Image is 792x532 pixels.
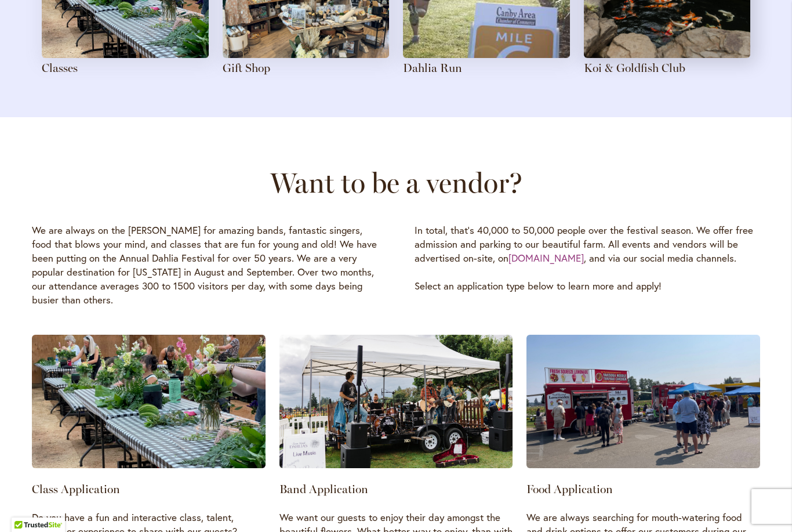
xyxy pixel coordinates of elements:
p: Select an application type below to learn more and apply! [415,279,760,293]
p: We are always on the [PERSON_NAME] for amazing bands, fantastic singers, food that blows your min... [32,223,377,307]
img: A painted scene of the dahlia fields with a mountain in the background from one of the previous c... [32,335,266,468]
a: Dahlia Run [403,61,462,75]
img: The Chop Spot food vendor has a red, black and white trailer with a hen as their logo [526,335,760,468]
a: [DOMAIN_NAME] [508,251,584,265]
h3: Band Application [279,482,513,497]
img: A band poses at a pool table, all six members wear cowboy-esque attire [279,335,513,468]
p: In total, that's 40,000 to 50,000 people over the festival season. We offer free admission and pa... [415,223,760,265]
h2: Want to be a vendor? [25,167,767,199]
a: Koi & Goldfish Club [584,61,685,75]
a: Gift Shop [223,61,270,75]
h3: Food Application [526,482,760,497]
h3: Class Application [32,482,266,497]
a: Classes [42,61,78,75]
